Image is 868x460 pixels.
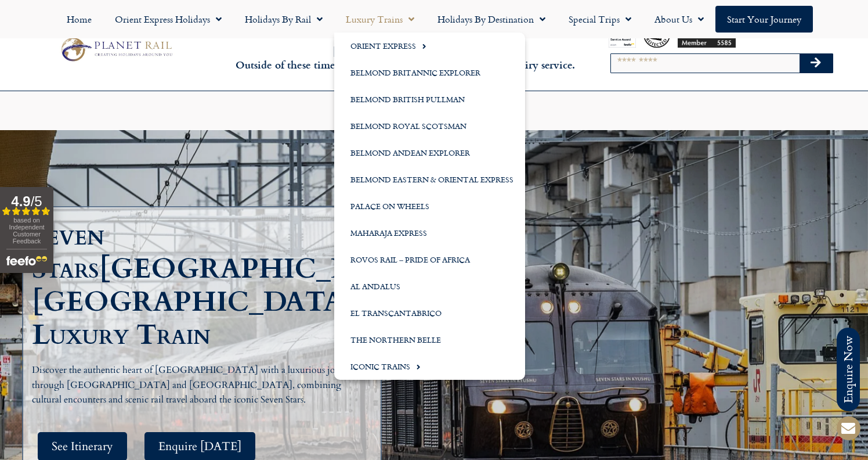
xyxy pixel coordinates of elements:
a: Belmond Andean Explorer [334,139,525,166]
a: About Us [643,6,715,33]
span: [GEOGRAPHIC_DATA] [32,283,355,321]
img: Planet Rail Train Holidays Logo [56,35,175,64]
a: Holidays by Rail [233,6,334,33]
a: Orient Express Holidays [103,6,233,33]
span: See Itinerary [52,439,113,454]
span: [GEOGRAPHIC_DATA]: [99,250,431,287]
h1: Seven Stars [32,219,363,351]
span: by Luxury Train [32,283,385,354]
a: Home [55,6,103,33]
a: Maharaja Express [334,220,525,246]
nav: Menu [6,6,862,33]
a: Special Trips [557,6,643,33]
a: Luxury Trains [334,6,426,33]
a: El Transcantabrico [334,300,525,326]
span: Enquire [DATE] [158,439,241,454]
h6: [DATE] to [DATE] 9am – 5pm Outside of these times please leave a message on our 24/7 enquiry serv... [234,45,576,72]
a: Palace on Wheels [334,193,525,220]
a: Orient Express [334,33,525,59]
p: Discover the authentic heart of [GEOGRAPHIC_DATA] with a luxurious journey through [GEOGRAPHIC_DA... [32,363,363,408]
button: Search [800,54,833,73]
a: Holidays by Destination [426,6,557,33]
a: Belmond Royal Scotsman [334,113,525,139]
a: Start your Journey [715,6,813,33]
a: Iconic Trains [334,353,525,380]
ul: Luxury Trains [334,33,525,380]
a: Belmond Eastern & Oriental Express [334,166,525,193]
a: Belmond British Pullman [334,86,525,113]
a: Belmond Britannic Explorer [334,59,525,86]
a: Rovos Rail – Pride of Africa [334,246,525,273]
a: Al Andalus [334,273,525,300]
a: The Northern Belle [334,326,525,353]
